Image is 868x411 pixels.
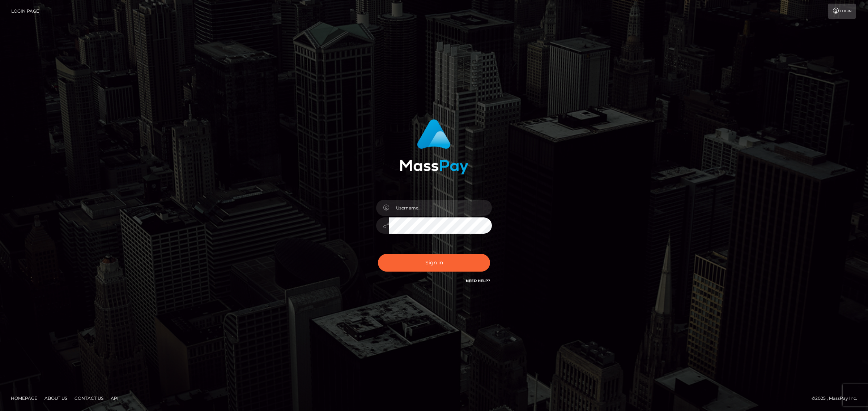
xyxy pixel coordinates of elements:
a: API [108,393,122,404]
a: Homepage [8,393,40,404]
div: © 2025 , MassPay Inc. [812,394,863,402]
a: Login Page [11,4,39,19]
a: Login [828,4,856,19]
button: Sign in [378,254,490,272]
a: Need Help? [466,278,490,283]
a: About Us [42,393,70,404]
input: Username... [389,200,492,216]
img: MassPay Login [400,119,468,174]
a: Contact Us [72,393,106,404]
